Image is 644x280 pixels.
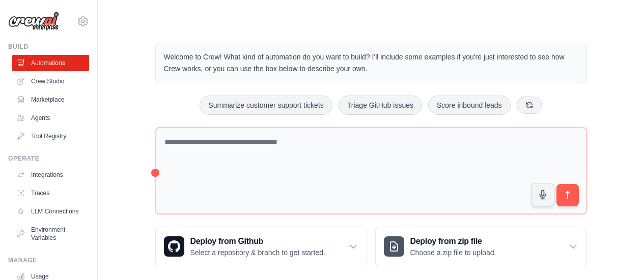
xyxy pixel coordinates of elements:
[8,256,89,264] div: Manage
[457,189,478,197] span: Step 1
[190,235,325,247] h3: Deploy from Github
[428,96,511,115] button: Score inbound leads
[8,43,89,51] div: Build
[613,187,621,195] button: Close walkthrough
[12,167,89,183] a: Integrations
[450,200,607,214] h3: Create an automation
[339,96,422,115] button: Triage GitHub issues
[12,128,89,144] a: Tool Registry
[164,51,578,75] p: Welcome to Crew! What kind of automation do you want to build? I'll include some examples if you'...
[12,110,89,126] a: Agents
[12,55,89,71] a: Automations
[12,222,89,246] a: Environment Variables
[200,96,332,115] button: Summarize customer support tickets
[190,247,325,258] p: Select a repository & branch to get started.
[410,235,496,247] h3: Deploy from zip file
[12,185,89,201] a: Traces
[12,91,89,108] a: Marketplace
[12,203,89,220] a: LLM Connections
[410,247,496,258] p: Choose a zip file to upload.
[8,12,59,31] img: Logo
[450,218,607,251] p: Describe the automation you want to build, select an example option, or use the microphone to spe...
[8,154,89,163] div: Operate
[12,73,89,89] a: Crew Studio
